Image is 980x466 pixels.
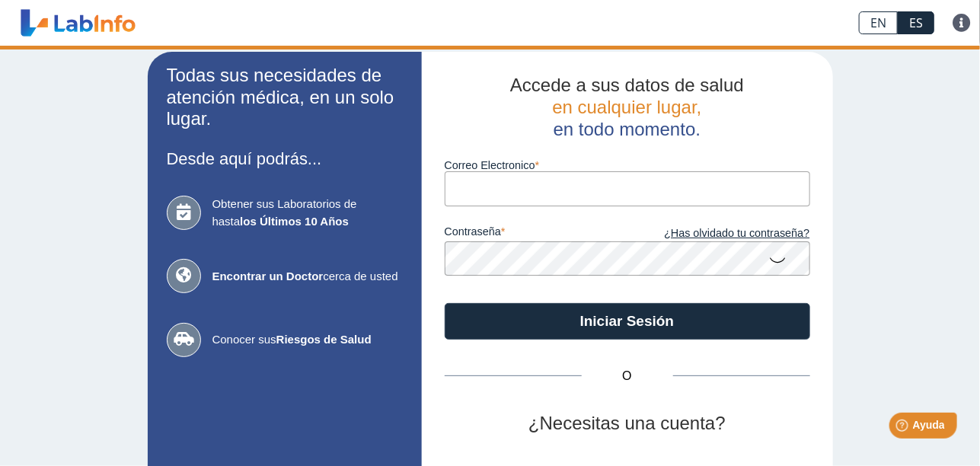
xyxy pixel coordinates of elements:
a: ¿Has olvidado tu contraseña? [627,225,810,242]
label: Correo Electronico [445,159,810,171]
span: Accede a sus datos de salud [510,75,744,95]
b: Encontrar un Doctor [212,270,324,282]
span: en cualquier lugar, [552,97,701,117]
span: Obtener sus Laboratorios de hasta [212,196,403,230]
span: O [582,367,673,385]
iframe: Help widget launcher [844,407,963,449]
h2: Todas sus necesidades de atención médica, en un solo lugar. [167,65,403,130]
h3: Desde aquí podrás... [167,149,403,168]
label: contraseña [445,225,627,242]
button: Iniciar Sesión [445,303,810,340]
span: en todo momento. [554,119,701,139]
b: Riesgos de Salud [276,333,372,346]
span: cerca de usted [212,268,403,286]
h2: ¿Necesitas una cuenta? [445,413,810,435]
b: los Últimos 10 Años [240,215,349,228]
span: Conocer sus [212,331,403,349]
a: EN [859,11,898,34]
a: ES [898,11,934,34]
